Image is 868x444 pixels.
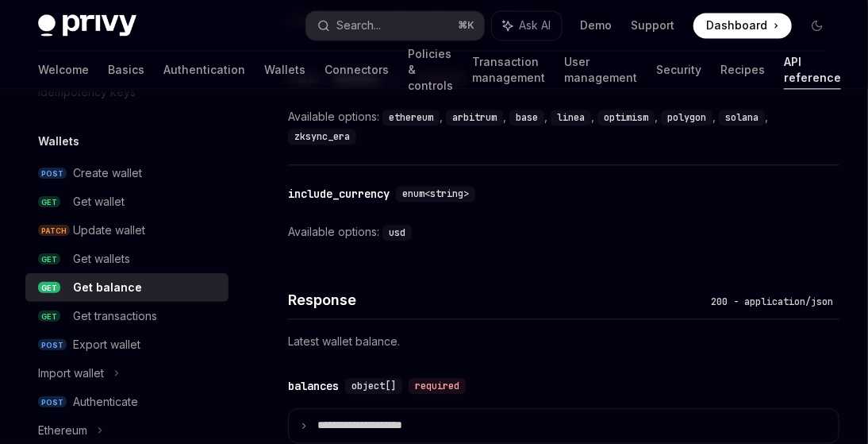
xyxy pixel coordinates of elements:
[661,110,712,125] code: polygon
[631,17,674,33] a: Support
[402,187,469,200] span: enum<string>
[38,132,79,151] h5: Wallets
[458,19,474,32] span: ⌘ K
[661,107,719,126] div: ,
[38,396,67,408] span: POST
[336,16,381,35] div: Search...
[351,380,396,392] span: object[]
[38,196,60,208] span: GET
[720,51,765,89] a: Recipes
[382,107,446,126] div: ,
[25,216,229,245] a: PATCHUpdate wallet
[25,159,229,187] a: POSTCreate wallet
[288,378,339,394] div: balances
[509,110,544,125] code: base
[38,51,89,89] a: Welcome
[38,14,136,37] img: dark logo
[38,339,67,351] span: POST
[564,51,637,89] a: User management
[382,225,412,241] code: usd
[656,51,701,89] a: Security
[73,164,142,183] div: Create wallet
[492,11,562,40] button: Ask AI
[705,294,839,310] div: 200 - application/json
[288,222,839,241] div: Available options:
[580,17,612,33] a: Demo
[706,17,767,33] span: Dashboard
[38,225,70,237] span: PATCH
[519,17,551,33] span: Ask AI
[73,278,142,297] div: Get balance
[409,378,466,394] div: required
[288,107,839,145] div: Available options:
[108,51,144,89] a: Basics
[38,282,60,294] span: GET
[25,388,229,416] a: POSTAuthenticate
[73,307,157,326] div: Get transactions
[597,110,655,125] code: optimism
[597,107,661,126] div: ,
[25,187,229,216] a: GETGet wallet
[25,302,229,330] a: GETGet transactions
[25,330,229,359] a: POSTExport wallet
[325,51,389,89] a: Connectors
[306,11,484,40] button: Search...⌘K
[509,107,551,126] div: ,
[38,168,67,180] span: POST
[288,289,705,311] h4: Response
[73,221,145,240] div: Update wallet
[719,110,765,125] code: solana
[288,129,356,145] code: zksync_era
[472,51,545,89] a: Transaction management
[38,311,60,322] span: GET
[264,51,305,89] a: Wallets
[73,335,140,354] div: Export wallet
[38,253,60,265] span: GET
[805,13,830,38] button: Toggle dark mode
[693,13,792,38] a: Dashboard
[446,107,509,126] div: ,
[382,110,440,125] code: ethereum
[25,273,229,302] a: GETGet balance
[25,245,229,273] a: GETGet wallets
[38,364,104,383] div: Import wallet
[446,110,503,125] code: arbitrum
[551,110,591,125] code: linea
[719,107,771,126] div: ,
[288,186,390,202] div: include_currency
[38,421,87,440] div: Ethereum
[408,51,453,89] a: Policies & controls
[73,192,125,211] div: Get wallet
[73,249,130,268] div: Get wallets
[73,392,138,411] div: Authenticate
[163,51,245,89] a: Authentication
[551,107,597,126] div: ,
[288,332,839,351] p: Latest wallet balance.
[784,51,841,89] a: API reference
